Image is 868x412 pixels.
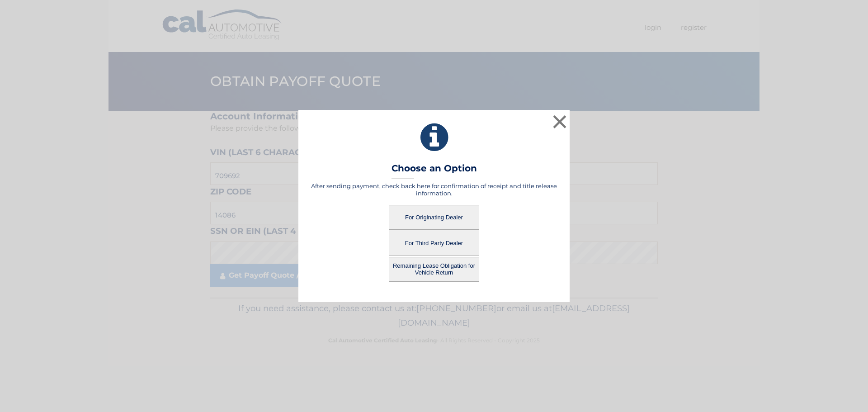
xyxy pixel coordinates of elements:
button: × [551,113,569,131]
button: For Originating Dealer [389,205,479,230]
h5: After sending payment, check back here for confirmation of receipt and title release information. [310,182,558,197]
button: Remaining Lease Obligation for Vehicle Return [389,257,479,282]
button: For Third Party Dealer [389,231,479,256]
h3: Choose an Option [392,163,477,179]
